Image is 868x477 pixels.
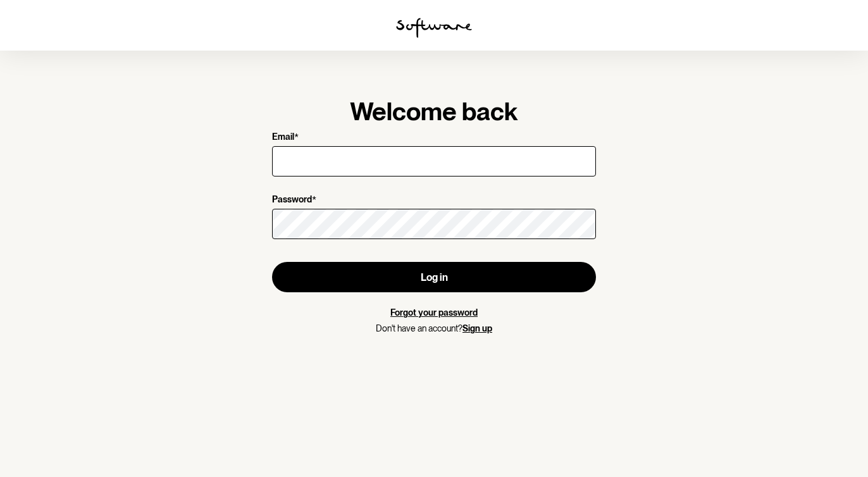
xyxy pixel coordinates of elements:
[396,18,472,38] img: software logo
[272,132,294,144] p: Email
[272,96,596,127] h1: Welcome back
[272,323,596,334] p: Don't have an account?
[272,194,312,206] p: Password
[462,323,492,333] a: Sign up
[272,262,596,292] button: Log in
[390,307,478,318] a: Forgot your password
